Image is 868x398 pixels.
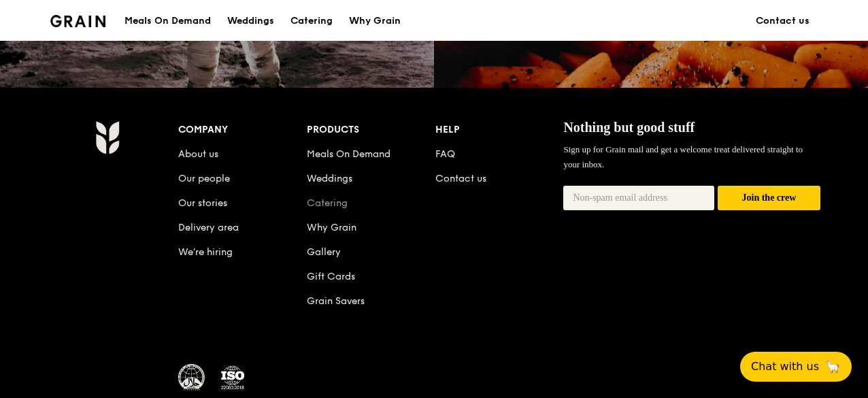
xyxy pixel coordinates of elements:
[563,120,695,135] span: Nothing but good stuff
[307,120,435,139] div: Products
[307,246,341,258] a: Gallery
[178,246,233,258] a: We’re hiring
[751,359,819,375] span: Chat with us
[718,186,820,211] button: Join the crew
[307,222,356,233] a: Why Grain
[824,359,841,375] span: 🦙
[219,1,282,42] a: Weddings
[178,364,205,391] img: MUIS Halal Certified
[435,173,486,184] a: Contact us
[307,173,352,184] a: Weddings
[435,148,455,160] a: FAQ
[178,120,307,139] div: Company
[563,144,803,169] span: Sign up for Grain mail and get a welcome treat delivered straight to your inbox.
[95,120,119,154] img: Grain
[341,1,409,42] a: Why Grain
[219,364,246,391] img: ISO Certified
[178,148,218,160] a: About us
[563,186,714,210] input: Non-spam email address
[740,352,852,382] button: Chat with us🦙
[282,1,341,42] a: Catering
[349,1,401,42] div: Why Grain
[307,271,355,282] a: Gift Cards
[290,1,333,42] div: Catering
[178,222,239,233] a: Delivery area
[307,148,390,160] a: Meals On Demand
[227,1,274,42] div: Weddings
[178,197,227,209] a: Our stories
[307,295,365,307] a: Grain Savers
[124,1,211,42] div: Meals On Demand
[307,197,348,209] a: Catering
[50,15,105,27] img: Grain
[748,1,818,42] a: Contact us
[435,120,564,139] div: Help
[178,173,230,184] a: Our people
